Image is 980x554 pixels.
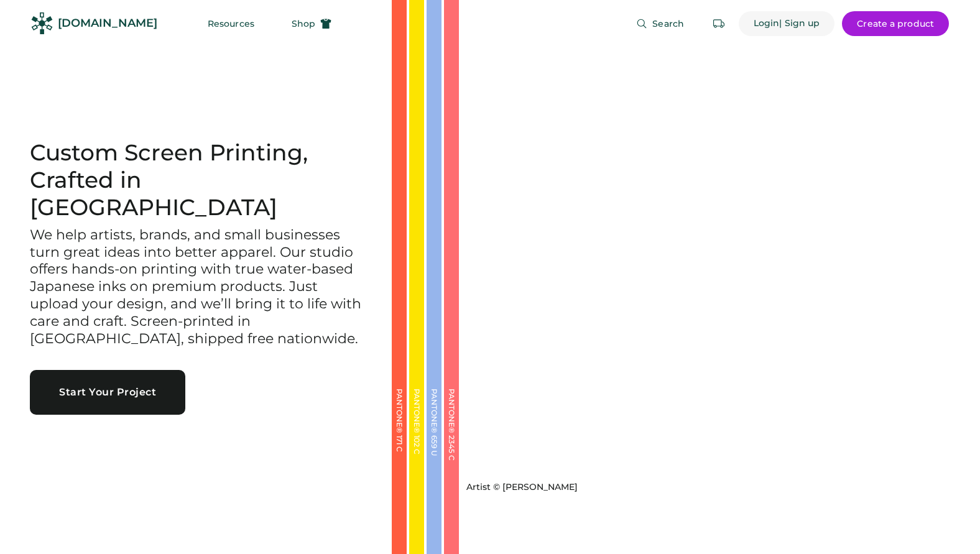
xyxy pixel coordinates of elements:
[395,389,403,513] div: PANTONE® 171 C
[31,12,53,34] img: Rendered Logo - Screens
[58,16,157,31] div: [DOMAIN_NAME]
[30,226,362,348] h3: We help artists, brands, and small businesses turn great ideas into better apparel. Our studio of...
[430,389,438,513] div: PANTONE® 659 U
[652,19,684,28] span: Search
[193,11,269,36] button: Resources
[30,139,362,221] h1: Custom Screen Printing, Crafted in [GEOGRAPHIC_DATA]
[706,11,731,36] button: Retrieve an order
[466,481,578,494] div: Artist © [PERSON_NAME]
[754,17,780,30] div: Login
[448,389,455,513] div: PANTONE® 2345 C
[30,370,185,415] button: Start Your Project
[461,476,578,494] a: Artist © [PERSON_NAME]
[921,498,974,552] iframe: Front Chat
[277,11,346,36] button: Shop
[621,11,699,36] button: Search
[413,389,420,513] div: PANTONE® 102 C
[779,17,820,30] div: | Sign up
[292,19,315,28] span: Shop
[842,11,949,36] button: Create a product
